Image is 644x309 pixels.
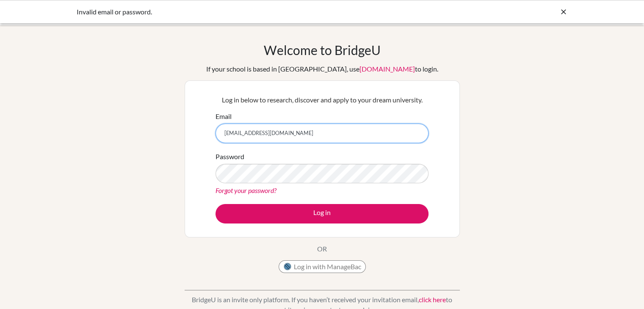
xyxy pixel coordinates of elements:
a: [DOMAIN_NAME] [359,65,415,73]
button: Log in with ManageBac [279,260,366,273]
a: click here [419,295,446,303]
label: Email [216,111,232,121]
a: Forgot your password? [216,186,276,194]
p: OR [317,244,327,254]
div: Invalid email or password. [77,7,441,17]
div: If your school is based in [GEOGRAPHIC_DATA], use to login. [206,64,438,74]
button: Log in [216,204,428,223]
p: Log in below to research, discover and apply to your dream university. [216,95,428,105]
label: Password [216,152,244,162]
h1: Welcome to BridgeU [264,42,381,58]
